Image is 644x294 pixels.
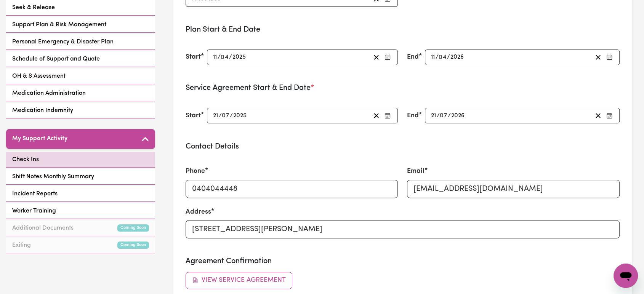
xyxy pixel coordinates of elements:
[221,54,224,60] span: 0
[12,155,39,164] span: Check Ins
[12,172,94,181] span: Shift Notes Monthly Summary
[6,152,155,168] a: Check Ins
[6,129,155,149] button: My Support Activity
[12,241,31,250] span: Exiting
[12,37,114,46] span: Personal Emergency & Disaster Plan
[12,135,67,142] h5: My Support Activity
[229,54,232,61] span: /
[12,89,86,98] span: Medication Administration
[6,186,155,202] a: Incident Reports
[186,52,201,62] label: Start
[12,3,55,12] span: Seek & Release
[186,272,293,289] button: View Service Agreement
[451,110,465,121] input: ----
[12,72,66,81] span: OH & S Assessment
[230,112,233,119] span: /
[6,169,155,185] a: Shift Notes Monthly Summary
[12,54,100,64] span: Schedule of Support and Quote
[12,224,74,233] span: Additional Documents
[439,52,447,62] input: --
[441,110,448,121] input: --
[6,203,155,219] a: Worker Training
[6,103,155,118] a: Medication Indemnity
[439,54,442,60] span: 0
[6,86,155,101] a: Medication Administration
[186,207,211,217] label: Address
[218,54,221,61] span: /
[213,52,218,62] input: --
[450,52,465,62] input: ----
[186,257,620,266] h3: Agreement Confirmation
[440,113,444,119] span: 0
[222,110,230,121] input: --
[6,34,155,50] a: Personal Emergency & Disaster Plan
[186,111,201,121] label: Start
[6,220,155,236] a: Additional DocumentsComing Soon
[186,25,620,34] h3: Plan Start & End Date
[12,20,106,29] span: Support Plan & Risk Management
[186,83,620,93] h3: Service Agreement Start & End Date
[12,206,56,216] span: Worker Training
[6,17,155,33] a: Support Plan & Risk Management
[407,111,419,121] label: End
[6,238,155,253] a: ExitingComing Soon
[447,54,450,61] span: /
[213,110,219,121] input: --
[232,52,247,62] input: ----
[614,264,638,288] iframe: Button to launch messaging window
[437,112,440,119] span: /
[448,112,451,119] span: /
[6,51,155,67] a: Schedule of Support and Quote
[186,142,620,151] h3: Contact Details
[222,113,226,119] span: 0
[407,52,419,62] label: End
[431,110,437,121] input: --
[407,166,425,176] label: Email
[221,52,229,62] input: --
[436,54,439,61] span: /
[233,110,247,121] input: ----
[186,166,205,176] label: Phone
[12,106,73,115] span: Medication Indemnity
[219,112,222,119] span: /
[117,224,149,232] small: Coming Soon
[431,52,436,62] input: --
[12,189,58,198] span: Incident Reports
[6,69,155,84] a: OH & S Assessment
[117,241,149,249] small: Coming Soon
